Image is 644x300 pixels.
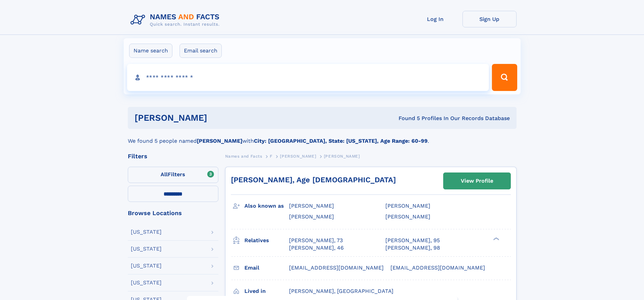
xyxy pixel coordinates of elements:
[197,138,242,144] b: [PERSON_NAME]
[270,152,272,160] a: F
[303,115,510,122] div: Found 5 Profiles In Our Records Database
[385,244,440,252] a: [PERSON_NAME], 98
[289,203,334,209] span: [PERSON_NAME]
[244,262,289,274] h3: Email
[128,11,225,29] img: Logo Names and Facts
[161,171,168,178] span: All
[408,11,462,27] a: Log In
[231,176,396,184] a: [PERSON_NAME], Age [DEMOGRAPHIC_DATA]
[385,213,430,220] span: [PERSON_NAME]
[289,237,343,244] a: [PERSON_NAME], 73
[128,129,517,145] div: We found 5 people named with .
[324,154,360,159] span: [PERSON_NAME]
[280,154,316,159] span: [PERSON_NAME]
[128,153,218,159] div: Filters
[462,11,517,27] a: Sign Up
[289,288,393,294] span: [PERSON_NAME], [GEOGRAPHIC_DATA]
[444,173,510,189] a: View Profile
[131,246,162,252] div: [US_STATE]
[225,152,262,160] a: Names and Facts
[289,213,334,220] span: [PERSON_NAME]
[385,203,430,209] span: [PERSON_NAME]
[131,280,162,285] div: [US_STATE]
[131,229,162,235] div: [US_STATE]
[127,64,489,91] input: search input
[129,44,172,58] label: Name search
[390,264,485,271] span: [EMAIL_ADDRESS][DOMAIN_NAME]
[131,263,162,269] div: [US_STATE]
[461,173,493,189] div: View Profile
[280,152,316,160] a: [PERSON_NAME]
[244,235,289,246] h3: Relatives
[492,64,517,91] button: Search Button
[254,138,428,144] b: City: [GEOGRAPHIC_DATA], State: [US_STATE], Age Range: 60-99
[289,264,384,271] span: [EMAIL_ADDRESS][DOMAIN_NAME]
[244,285,289,297] h3: Lived in
[128,210,218,216] div: Browse Locations
[270,154,272,159] span: F
[385,237,440,244] a: [PERSON_NAME], 95
[128,167,218,183] label: Filters
[492,236,500,241] div: ❯
[135,114,303,122] h1: [PERSON_NAME]
[289,244,344,252] a: [PERSON_NAME], 46
[244,200,289,212] h3: Also known as
[180,44,222,58] label: Email search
